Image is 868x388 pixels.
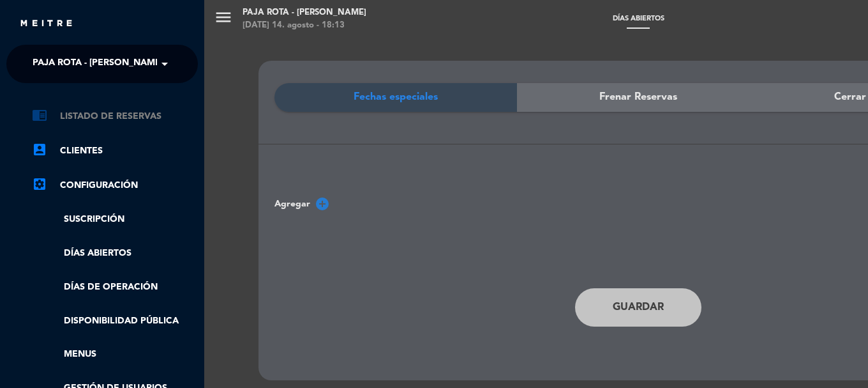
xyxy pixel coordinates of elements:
img: MEITRE [19,19,73,29]
span: PAJA ROTA - [PERSON_NAME] [33,50,163,77]
a: chrome_reader_modeListado de Reservas [32,109,198,124]
i: settings_applications [32,176,47,192]
a: account_boxClientes [32,143,198,159]
a: Días abiertos [32,246,198,261]
a: Días de Operación [32,280,198,295]
a: Suscripción [32,212,198,227]
a: Menus [32,347,198,362]
a: Configuración [32,178,198,193]
i: account_box [32,142,47,157]
a: Disponibilidad pública [32,314,198,329]
i: chrome_reader_mode [32,107,47,123]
